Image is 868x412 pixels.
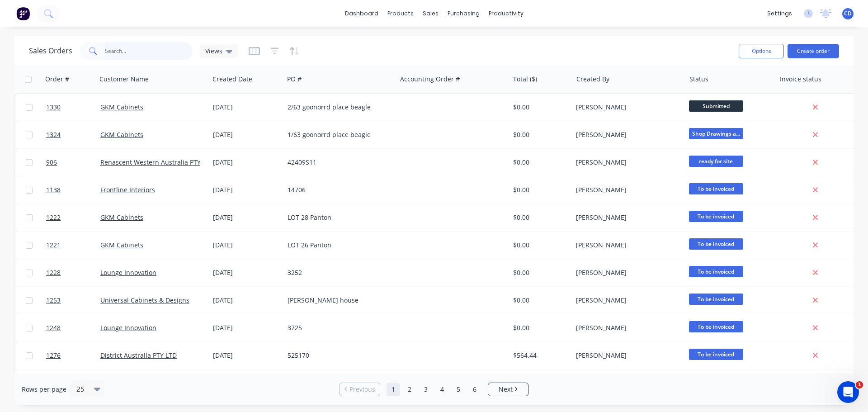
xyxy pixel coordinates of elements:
span: 1222 [46,213,61,222]
span: 1330 [46,103,61,112]
div: 42409S11 [288,158,388,167]
div: Customer Name [99,75,149,84]
a: Renascent Western Australia PTY LTD [100,158,214,166]
div: Accounting Order # [400,75,460,84]
a: dashboard [340,7,383,20]
a: Next page [488,385,528,394]
div: [PERSON_NAME] [576,268,676,277]
button: Options [739,44,784,58]
div: $0.00 [513,268,566,277]
div: [PERSON_NAME] [576,130,676,139]
a: GKM Cabinets [100,241,143,249]
div: [PERSON_NAME] [576,323,676,332]
span: 1228 [46,268,61,277]
iframe: Intercom live chat [837,381,859,403]
a: Frontline Interiors [100,185,155,194]
div: $0.00 [513,103,566,112]
div: products [383,7,418,20]
a: 1253 [46,287,100,314]
div: $564.44 [513,351,566,360]
a: Page 6 [468,383,481,396]
div: [DATE] [213,185,280,194]
input: Search... [105,42,193,60]
div: [DATE] [213,296,280,305]
span: ready for site [689,156,743,167]
div: [PERSON_NAME] house [288,296,388,305]
div: PO # [287,75,302,84]
a: District Australia PTY LTD [100,351,177,360]
div: [DATE] [213,241,280,250]
span: To be invoiced [689,294,743,305]
span: 1253 [46,296,61,305]
a: Previous page [340,385,380,394]
a: 1138 [46,176,100,204]
a: 1328 [46,369,100,397]
div: [DATE] [213,351,280,360]
div: [DATE] [213,158,280,167]
div: Created By [576,75,609,84]
span: To be invoiced [689,183,743,194]
span: 1 [856,381,863,388]
div: [PERSON_NAME] [576,241,676,250]
a: Page 4 [435,383,449,396]
div: [PERSON_NAME] [576,158,676,167]
span: Views [205,46,222,56]
a: Page 2 [403,383,416,396]
a: GKM Cabinets [100,103,143,111]
a: GKM Cabinets [100,213,143,222]
a: 1222 [46,204,100,231]
span: CD [844,9,852,18]
button: Create order [788,44,839,58]
div: Order # [45,75,69,84]
div: [PERSON_NAME] [576,213,676,222]
span: To be invoiced [689,321,743,332]
div: [PERSON_NAME] [576,185,676,194]
div: $0.00 [513,185,566,194]
div: sales [418,7,443,20]
div: 1/63 goonorrd place beagle [288,130,388,139]
a: 1248 [46,314,100,341]
div: [PERSON_NAME] [576,296,676,305]
span: 1221 [46,241,61,250]
div: [PERSON_NAME] [576,351,676,360]
div: productivity [484,7,528,20]
div: [DATE] [213,213,280,222]
span: 906 [46,158,57,167]
span: To be invoiced [689,211,743,222]
div: 14706 [288,185,388,194]
a: Lounge Innovation [100,268,156,277]
ul: Pagination [336,383,532,396]
div: purchasing [443,7,484,20]
div: LOT 26 Panton [288,241,388,250]
div: Created Date [212,75,252,84]
a: 1324 [46,121,100,148]
div: 3725 [288,323,388,332]
span: 1276 [46,351,61,360]
a: Page 3 [419,383,433,396]
span: To be invoiced [689,238,743,250]
div: Status [689,75,708,84]
h1: Sales Orders [29,47,72,55]
span: To be invoiced [689,349,743,360]
span: Submitted [689,100,743,112]
span: Next [499,385,513,394]
div: [DATE] [213,323,280,332]
div: 2/63 goonorrd place beagle [288,103,388,112]
a: Page 1 is your current page [387,383,400,396]
a: 1228 [46,259,100,286]
span: Previous [349,385,375,394]
a: GKM Cabinets [100,130,143,139]
span: To be invoiced [689,266,743,277]
span: Shop Drawings a... [689,128,743,139]
div: Total ($) [513,75,537,84]
a: 1330 [46,94,100,121]
a: 1221 [46,232,100,259]
div: LOT 28 Panton [288,213,388,222]
span: 1324 [46,130,61,139]
a: Page 5 [452,383,465,396]
div: $0.00 [513,241,566,250]
div: $0.00 [513,158,566,167]
div: 525170 [288,351,388,360]
a: 1276 [46,342,100,369]
div: $0.00 [513,213,566,222]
